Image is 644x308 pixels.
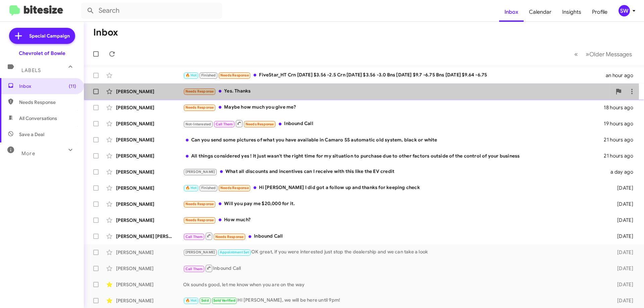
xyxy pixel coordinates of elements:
span: Sold Verified [213,298,235,303]
button: Previous [570,47,582,61]
div: 18 hours ago [604,104,639,111]
div: 21 hours ago [604,136,639,143]
a: Insights [557,2,587,22]
span: » [586,50,589,58]
div: What all discounts and incentives can I receive with this like the EV credit [183,168,606,176]
span: All Conversations [19,115,57,122]
div: [PERSON_NAME] [116,249,183,256]
span: Call Them [216,122,233,126]
div: [DATE] [606,185,639,191]
div: Can you send some pictures of what you have available in Camaro SS automatic old system, black or... [183,136,604,143]
span: (11) [69,83,76,89]
a: Calendar [524,2,557,22]
div: Inbound Call [183,232,606,240]
input: Search [81,3,222,19]
span: Sold [201,298,209,303]
span: Needs Response [220,186,249,190]
nav: Page navigation example [571,47,636,61]
div: How much? [183,216,606,224]
span: Needs Response [19,99,76,106]
div: [DATE] [606,217,639,224]
span: « [574,50,578,58]
div: Inbound Call [183,119,604,128]
span: Save a Deal [19,131,44,138]
span: Older Messages [589,51,632,58]
div: HI [PERSON_NAME], we will be here until 9pm! [183,297,606,304]
div: [DATE] [606,233,639,240]
div: [PERSON_NAME] [116,169,183,175]
span: More [21,150,35,157]
span: Special Campaign [29,33,70,39]
div: [PERSON_NAME] [116,120,183,127]
div: [DATE] [606,297,639,304]
span: Labels [21,67,41,73]
span: Needs Response [185,89,214,94]
span: Call Them [185,267,203,271]
span: Needs Response [185,218,214,222]
a: Special Campaign [9,28,75,44]
span: Call Them [185,235,203,239]
h1: Inbox [93,27,118,38]
span: Needs Response [246,122,274,126]
div: [PERSON_NAME] [116,281,183,288]
div: [PERSON_NAME] [116,136,183,143]
button: Next [582,47,636,61]
div: Hi [PERSON_NAME] I did got a follow up and thanks for keeping check [183,184,606,192]
div: [DATE] [606,249,639,256]
div: OK great, if you were interested just stop the dealership and we can take a look [183,248,606,256]
div: [PERSON_NAME] [116,265,183,272]
span: Appointment Set [220,250,249,254]
span: [PERSON_NAME] [185,170,215,174]
span: Needs Response [220,73,249,77]
span: 🔥 Hot [185,298,197,303]
button: SW [613,5,637,16]
div: [DATE] [606,201,639,207]
div: SW [619,5,630,16]
div: [PERSON_NAME] [116,104,183,111]
div: [PERSON_NAME] [116,88,183,95]
span: [PERSON_NAME] [185,250,215,254]
div: 19 hours ago [604,120,639,127]
span: Needs Response [185,202,214,206]
span: 🔥 Hot [185,186,197,190]
div: [DATE] [606,281,639,288]
div: [PERSON_NAME] [116,217,183,224]
span: Inbox [19,83,76,89]
div: [PERSON_NAME] [116,152,183,159]
span: Needs Response [215,235,244,239]
div: Ok sounds good, let me know when you are on the way [183,281,606,288]
div: FiveStar_HT Crn [DATE] $3.56 -2.5 Crn [DATE] $3.56 -3.0 Bns [DATE] $9.7 -6.75 Bns [DATE] $9.64 -6.75 [183,71,606,79]
div: 21 hours ago [604,152,639,159]
a: Inbox [499,2,524,22]
div: [PERSON_NAME] [PERSON_NAME] [116,233,183,240]
div: [PERSON_NAME] [116,185,183,191]
div: [PERSON_NAME] [116,201,183,207]
div: an hour ago [606,72,639,79]
div: Maybe how much you give me? [183,104,604,111]
div: a day ago [606,169,639,175]
span: Not-Interested [185,122,211,126]
div: Chevrolet of Bowie [19,50,65,57]
span: Needs Response [185,105,214,110]
div: [DATE] [606,265,639,272]
div: All things considered yes ! It just wasn't the right time for my situation to purchase due to oth... [183,152,604,159]
a: Profile [587,2,613,22]
span: Finished [201,73,216,77]
div: Yes. Thanks [183,87,612,95]
div: [PERSON_NAME] [116,297,183,304]
span: Finished [201,186,216,190]
span: 🔥 Hot [185,73,197,77]
div: Inbound Call [183,264,606,272]
div: Will you pay me $20,000 for it. [183,200,606,208]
